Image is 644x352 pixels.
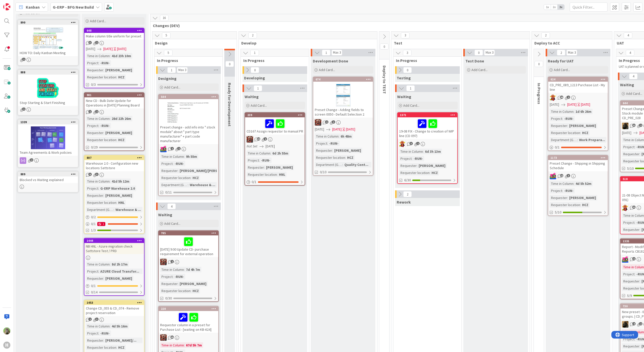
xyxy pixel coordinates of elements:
[550,102,559,107] span: [DATE]
[245,117,305,135] div: CD167 Assign requestor to manual PR
[345,155,346,160] span: :
[91,221,96,227] span: 0 / 1
[18,177,78,183] div: Blocked vs Waiting explained
[554,68,570,72] span: Add Card...
[97,222,105,226] div: 1
[160,267,184,272] div: Time in Column
[177,147,181,150] span: 1
[110,116,110,121] span: :
[30,158,33,162] span: 2
[574,181,574,186] span: :
[343,162,370,167] div: Quality Cont...
[271,150,290,156] div: 6d 2h 55m
[191,175,200,181] div: HCZ
[18,20,78,25] div: 890
[98,123,99,128] span: :
[110,53,110,59] span: :
[567,96,570,99] span: 2
[117,74,126,80] div: HCZ
[110,179,110,184] span: :
[247,144,257,148] i: Not Set
[247,165,264,170] div: Requester
[86,74,116,80] div: Requester location
[251,103,267,108] span: Add Card...
[3,3,10,10] img: Visit kanbanzone.com
[103,193,104,198] span: :
[110,179,131,184] div: 41d 5h 12m
[20,120,78,124] div: 1339
[316,78,373,81] div: 674
[160,182,188,188] div: Department (G-ERP)
[84,28,145,88] a: 648Make column title uniform for preset[DATE][DATE][DATE]Time in Column:41d 23h 10mProject:-RUN-R...
[159,231,218,257] div: 785[DATE] 9:00 Update CD- purchase requirement for external operation
[18,172,78,183] div: 889Blocked vs Waiting explained
[260,158,272,163] div: -RUN-
[417,163,447,168] div: [PERSON_NAME]
[103,130,104,136] span: :
[278,172,287,177] div: HNL
[84,238,145,296] a: 1444NB HNL - Azure migration check Sattstore Test / PRDTime in Column:8d 2h 17mProject:AZURE Clou...
[398,141,457,147] div: LC
[332,120,335,124] span: 1
[333,148,362,153] div: [PERSON_NAME]
[332,148,333,153] span: :
[548,173,608,179] div: JK
[11,1,23,7] span: Support
[86,207,113,212] div: Department (G-ERP)
[117,200,126,205] div: HNL
[555,210,561,215] span: 5/10
[104,67,133,73] div: [PERSON_NAME]
[158,94,219,196] a: 504Preset change - add info into " stock module" about " part type manufacturer" + part code manu...
[86,130,103,136] div: Requester
[555,145,560,150] span: 0 / 1
[18,20,78,56] div: 890HOW TO: Daily Kanban Meeting
[104,193,133,198] div: [PERSON_NAME]
[399,163,417,168] div: Requester
[578,137,606,143] div: Work Prepara...
[91,228,96,233] span: 1/3
[84,155,145,234] a: 887Warehouse 2.0 - Configuration new locations SattstoreTime in Column:41d 5h 12mProject:G-ERP Wa...
[188,182,217,188] div: Warehouse & ...
[548,160,608,171] div: Preset Change - Shipping in Shipping Schedule
[86,53,110,59] div: Time in Column
[110,261,110,267] span: :
[264,165,265,170] span: :
[315,162,342,167] div: Department (G-ERP)
[84,93,144,108] div: 981New CD - Bulk Date Update for Operations in [DATE] Planning Board
[95,173,99,176] span: 3
[339,134,353,139] div: 6h 48m
[548,144,608,150] div: 0/1
[548,156,608,171] div: 1173Preset Change - Shipping in Shipping Schedule
[165,190,172,195] span: 0/11
[567,174,570,177] span: 3
[24,11,40,15] span: Add Card...
[639,124,642,127] span: 2
[404,178,411,183] span: 6/30
[110,53,132,59] div: 41d 23h 10m
[247,150,270,156] div: Time in Column
[568,195,597,201] div: [PERSON_NAME]
[417,163,417,168] span: :
[339,134,339,139] span: :
[158,230,219,302] a: 785[DATE] 9:00 Update CD- purchase requirement for external operationJKTime in Column:7d 4h 7mPro...
[185,154,198,159] div: 9h 55m
[171,260,174,263] span: 1
[91,214,96,220] span: 0 / 2
[88,110,92,113] span: 1
[84,156,144,160] div: 887
[84,160,144,171] div: Warehouse 2.0 - Configuration new locations Sattstore
[562,116,563,121] span: :
[245,179,305,185] div: 0/1
[398,113,457,117] div: 1371
[550,188,562,193] div: Project
[639,227,640,232] span: :
[580,202,581,208] span: :
[86,137,116,143] div: Requester location
[245,113,305,117] div: 239
[86,200,116,205] div: Requester location
[259,158,260,163] span: :
[160,168,178,173] div: Requester
[98,60,99,66] span: :
[315,119,321,126] img: JK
